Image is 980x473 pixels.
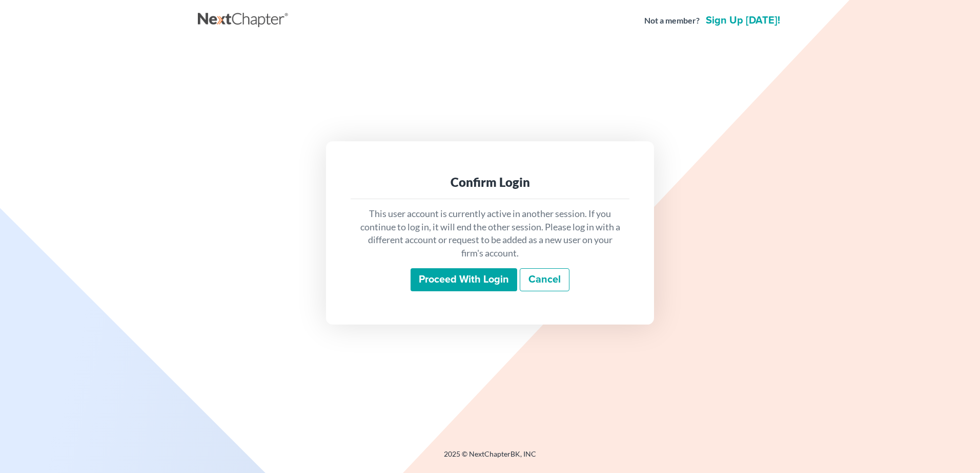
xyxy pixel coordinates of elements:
[198,449,782,467] div: 2025 © NextChapterBK, INC
[644,15,700,27] strong: Not a member?
[411,268,517,292] input: Proceed with login
[359,174,621,190] div: Confirm Login
[359,207,621,260] p: This user account is currently active in another session. If you continue to log in, it will end ...
[520,268,569,292] a: Cancel
[704,15,782,26] a: Sign up [DATE]!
